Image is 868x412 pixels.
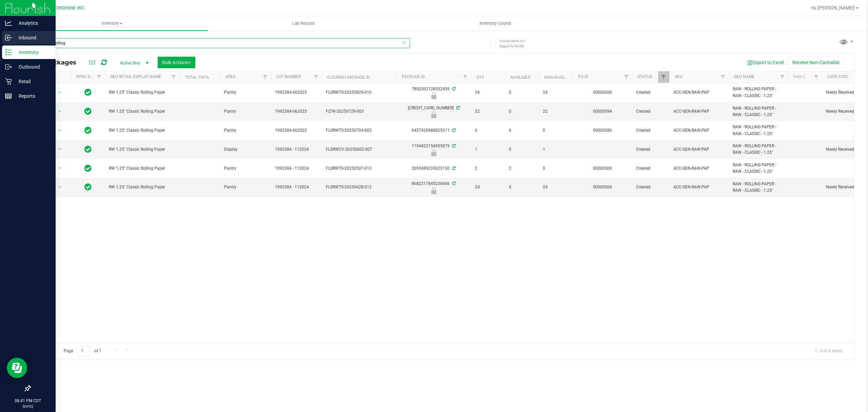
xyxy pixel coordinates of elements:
[94,71,105,83] a: Filter
[476,75,484,80] a: Qty
[12,48,53,56] p: Inventory
[475,89,501,96] span: 24
[395,105,472,118] div: [CREDIT_CARD_NUMBER]
[158,57,195,68] button: Bulk Actions
[451,144,456,148] span: Sync from Compliance System
[275,146,318,153] span: 1992384 - 112024
[84,182,92,192] span: In Sync
[673,146,725,153] span: ACC-GEN-RAW-PAP
[451,87,456,91] span: Sync from Compliance System
[224,89,267,96] span: Pantry
[475,184,501,190] span: 24
[275,127,318,134] span: 1992384-062025
[743,57,788,68] button: Export to Excel
[777,71,788,83] a: Filter
[5,49,12,56] inline-svg: Inventory
[827,74,849,79] a: Lock Code
[451,128,456,133] span: Sync from Compliance System
[168,71,179,83] a: Filter
[84,107,92,116] span: In Sync
[326,108,392,115] span: FLTW-20250729-003
[12,77,53,86] p: Retail
[673,89,725,96] span: ACC-GEN-RAW-PAP
[509,89,535,96] span: 0
[395,165,472,172] div: 2095489233623130
[543,108,569,115] span: 22
[734,74,754,79] a: SKU Name
[402,74,425,79] a: Package ID
[84,164,92,173] span: In Sync
[509,165,535,172] span: 2
[811,5,855,11] span: Hi, [PERSON_NAME]!
[636,165,665,172] span: Created
[326,127,392,134] span: FLSRWTS-20250704-003
[395,111,472,118] div: Newly Received
[5,63,12,70] inline-svg: Outbound
[327,75,370,80] a: Flourish Package ID
[35,59,83,66] span: All Packages
[185,75,209,80] a: Total THC%
[5,34,12,41] inline-svg: Inbound
[12,19,53,27] p: Analytics
[470,20,520,26] span: Inventory Counts
[811,71,822,83] a: Filter
[636,127,665,134] span: Created
[455,106,460,110] span: Sync from Compliance System
[275,89,318,96] span: 1992384-062025
[510,75,531,80] a: Available
[509,146,535,153] span: 0
[12,34,53,42] p: Inbound
[475,127,501,134] span: 6
[402,38,407,47] span: Clear
[499,38,533,49] span: Include items not tagged for facility
[395,143,472,156] div: 1194422154995879
[475,108,501,115] span: 22
[54,5,84,11] span: Crestview WC
[78,346,90,356] input: 1
[621,71,632,83] a: Filter
[395,187,472,194] div: Newly Received
[326,165,392,172] span: FLSRWTS-20250507-013
[58,346,107,356] span: Page of 1
[543,184,569,190] span: 24
[109,89,175,96] span: RW 1.25" Classic Rolling Paper
[593,185,612,189] a: 00000566
[275,108,318,115] span: 1992384-062025
[110,74,161,79] a: SKU Retail Display Name
[7,358,27,378] iframe: Resource center
[543,89,569,96] span: 24
[224,127,267,134] span: Pantry
[275,165,318,172] span: 1992384 - 112024
[16,20,208,26] span: Inventory
[636,108,665,115] span: Created
[56,107,64,116] span: select
[475,146,501,153] span: 1
[3,398,53,404] p: 08:41 PM CDT
[809,346,847,356] span: 1 - 6 of 6 items
[3,404,53,409] p: [DATE]
[593,109,612,114] a: 00000594
[56,126,64,135] span: select
[593,128,612,133] a: 00000586
[109,108,175,115] span: RW 1.25" Classic Rolling Paper
[451,181,456,186] span: Sync from Compliance System
[76,74,102,79] a: Sync Status
[224,184,267,190] span: Pantry
[5,93,12,99] inline-svg: Reports
[275,184,318,190] span: 1992384 - 112024
[30,38,410,48] input: Search Package ID, Item Name, SKU, Lot or Part Number...
[460,71,471,83] a: Filter
[451,166,456,171] span: Sync from Compliance System
[395,127,472,134] div: 6457428988825311
[224,165,267,172] span: Pantry
[733,181,784,194] span: RAW - ROLLING PAPER - RAW - CLASSIC - 1.25"
[673,184,725,190] span: ACC-GEN-RAW-PAP
[543,165,569,172] span: 0
[593,166,612,171] a: 00000569
[733,143,784,156] span: RAW - ROLLING PAPER - RAW - CLASSIC - 1.25"
[109,127,175,134] span: RW 1.25" Classic Rolling Paper
[509,184,535,190] span: 0
[109,184,175,190] span: RW 1.25" Classic Rolling Paper
[673,108,725,115] span: ACC-GEN-RAW-PAP
[395,149,472,156] div: Newly Received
